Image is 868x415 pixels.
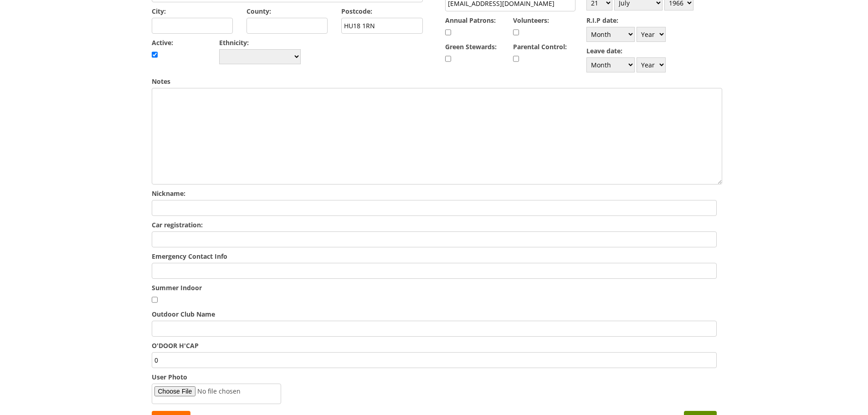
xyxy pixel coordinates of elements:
label: Notes [152,77,717,86]
label: Car registration: [152,220,717,229]
label: Ethnicity: [219,38,301,47]
label: Emergency Contact Info [152,252,717,261]
label: Annual Patrons: [445,16,508,25]
label: Green Stewards: [445,42,508,51]
label: Parental Control: [513,42,575,51]
label: Nickname: [152,189,717,198]
label: R.I.P date: [586,16,717,25]
label: Leave date: [586,46,717,55]
label: User Photo [152,373,717,381]
label: City: [152,7,233,15]
label: Postcode: [341,7,423,15]
label: Active: [152,38,220,47]
label: Summer Indoor [152,283,717,292]
label: County: [247,7,328,15]
label: Volunteers: [513,16,575,25]
label: Outdoor Club Name [152,310,717,318]
label: O'DOOR H'CAP [152,341,717,350]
